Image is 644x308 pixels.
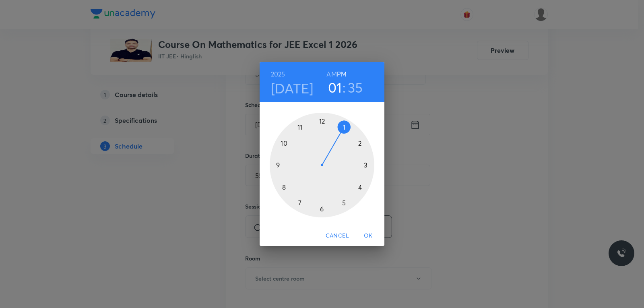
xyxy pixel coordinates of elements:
[337,68,347,80] button: PM
[359,231,378,241] span: OK
[326,231,349,241] span: Cancel
[355,228,381,243] button: OK
[271,80,314,97] button: [DATE]
[326,68,336,80] button: AM
[328,79,342,96] button: 01
[343,79,346,96] h3: :
[322,228,352,243] button: Cancel
[271,68,285,80] button: 2025
[348,79,363,96] button: 35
